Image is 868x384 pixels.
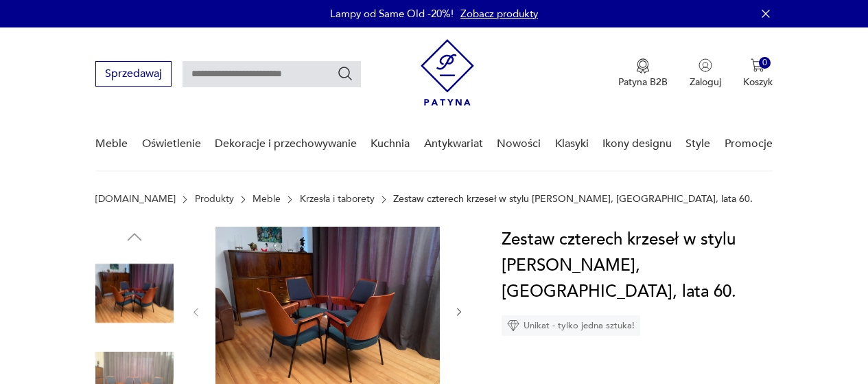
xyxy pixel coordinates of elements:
[253,194,281,205] a: Meble
[751,58,764,72] img: Ikona koszyka
[460,7,538,21] a: Zobacz produkty
[685,117,710,170] a: Style
[759,57,771,69] div: 0
[502,227,773,305] h1: Zestaw czterech krzeseł w stylu [PERSON_NAME], [GEOGRAPHIC_DATA], lata 60.
[636,58,650,74] img: Ikona medalu
[618,58,668,89] button: Patyna B2B
[330,7,454,21] p: Lampy od Same Old -20%!
[337,65,353,82] button: Szukaj
[497,117,541,170] a: Nowości
[690,58,721,89] button: Zaloguj
[743,76,773,89] p: Koszyk
[371,117,410,170] a: Kuchnia
[618,76,668,89] p: Patyna B2B
[618,58,668,89] a: Ikona medaluPatyna B2B
[393,194,753,205] p: Zestaw czterech krzeseł w stylu [PERSON_NAME], [GEOGRAPHIC_DATA], lata 60.
[142,117,201,170] a: Oświetlenie
[215,117,357,170] a: Dekoracje i przechowywanie
[95,194,176,205] a: [DOMAIN_NAME]
[95,117,128,170] a: Meble
[300,194,375,205] a: Krzesła i taborety
[699,58,712,72] img: Ikonka użytkownika
[725,117,773,170] a: Promocje
[507,319,519,332] img: Ikona diamentu
[95,254,174,332] img: Zdjęcie produktu Zestaw czterech krzeseł w stylu Hanno Von Gustedta, Austria, lata 60.
[421,39,474,106] img: Patyna - sklep z meblami i dekoracjami vintage
[195,194,234,205] a: Produkty
[95,70,172,80] a: Sprzedawaj
[502,315,640,336] div: Unikat - tylko jedna sztuka!
[602,117,672,170] a: Ikony designu
[424,117,483,170] a: Antykwariat
[555,117,589,170] a: Klasyki
[743,58,773,89] button: 0Koszyk
[95,61,172,87] button: Sprzedawaj
[690,76,721,89] p: Zaloguj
